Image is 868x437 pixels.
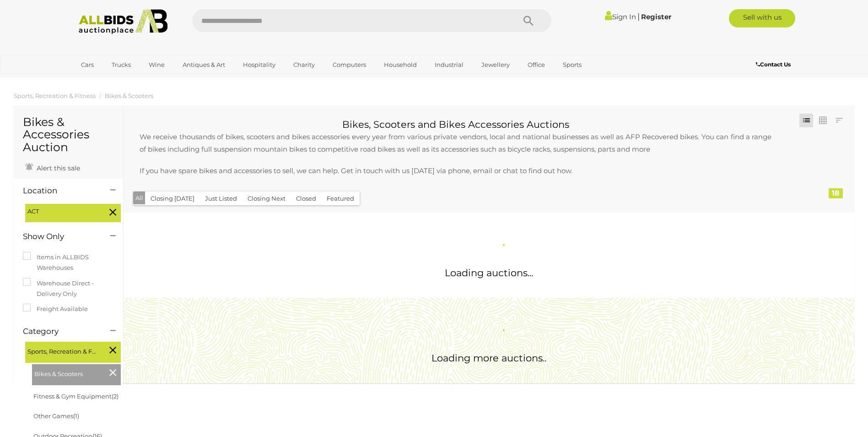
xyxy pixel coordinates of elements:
[27,344,96,357] span: Sports, Recreation & Fitness
[756,60,793,70] a: Contact Us
[637,11,640,22] span: |
[445,267,533,279] span: Loading auctions...
[475,57,516,72] a: Jewellery
[23,116,114,154] h1: Bikes & Accessories Auction
[506,9,551,32] button: Search
[429,57,469,72] a: Industrial
[27,206,96,217] span: ACT
[378,57,423,72] a: Household
[34,164,80,172] span: Alert this sale
[242,191,291,206] button: Closing Next
[130,131,781,155] p: We receive thousands of bikes, scooters and bikes accessories every year from various private ven...
[33,393,119,400] a: Fitness & Gym Equipment(2)
[133,191,146,205] button: All
[23,327,97,336] h4: Category
[605,12,636,21] a: Sign In
[23,186,97,195] h4: Location
[75,72,152,87] a: [GEOGRAPHIC_DATA]
[73,412,79,420] span: (1)
[287,57,321,72] a: Charity
[23,278,114,300] label: Warehouse Direct - Delivery Only
[75,57,100,72] a: Cars
[756,61,791,68] b: Contact Us
[143,57,171,72] a: Wine
[291,191,322,206] button: Closed
[105,92,153,99] a: Bikes & Scooters
[145,191,200,206] button: Closing [DATE]
[23,252,114,273] label: Items in ALLBIDS Warehouses
[33,412,79,420] a: Other Games(1)
[112,393,119,400] span: (2)
[23,160,82,174] a: Alert this sale
[829,188,843,198] div: 18
[23,304,88,314] label: Freight Available
[130,164,781,177] p: If you have spare bikes and accessories to sell, we can help. Get in touch with us [DATE] via pho...
[431,352,546,364] span: Loading more auctions..
[177,57,231,72] a: Antiques & Art
[74,9,173,34] img: Allbids.com.au
[23,232,97,241] h4: Show Only
[557,57,588,72] a: Sports
[321,191,360,206] button: Featured
[14,92,96,99] a: Sports, Recreation & Fitness
[729,9,795,27] a: Sell with us
[641,12,671,21] a: Register
[130,119,781,130] h2: Bikes, Scooters and Bikes Accessories Auctions
[199,191,243,206] button: Just Listed
[522,57,551,72] a: Office
[106,57,137,72] a: Trucks
[34,366,103,379] span: Bikes & Scooters
[237,57,281,72] a: Hospitality
[327,57,372,72] a: Computers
